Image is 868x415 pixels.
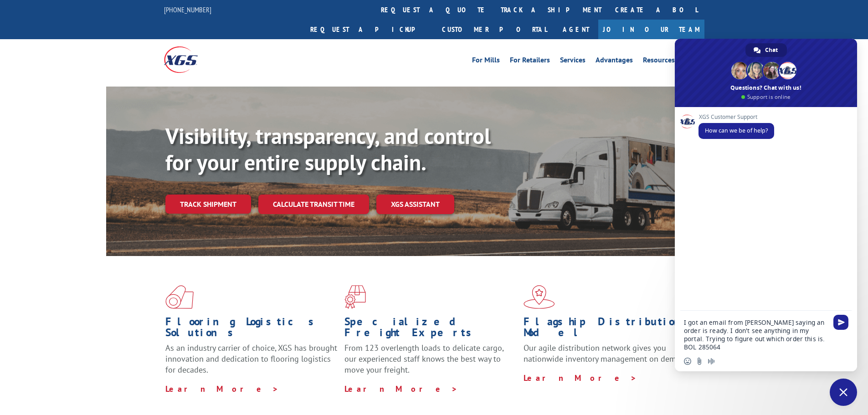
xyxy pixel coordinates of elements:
[344,285,366,309] img: xgs-icon-focused-on-flooring-red
[165,285,194,309] img: xgs-icon-total-supply-chain-intelligence-red
[165,316,338,343] h1: Flooring Logistics Solutions
[524,285,555,309] img: xgs-icon-flagship-distribution-model-red
[560,56,586,67] a: Services
[684,318,828,351] textarea: Compose your message...
[165,195,251,214] a: Track shipment
[165,343,337,375] span: As an industry carrier of choice, XGS has brought innovation and dedication to flooring logistics...
[258,195,369,214] a: Calculate transit time
[554,20,598,39] a: Agent
[643,56,675,67] a: Resources
[830,379,857,406] div: Close chat
[344,384,458,394] a: Learn More >
[745,43,787,57] div: Chat
[708,358,715,365] span: Audio message
[699,114,774,120] span: XGS Customer Support
[165,122,491,176] b: Visibility, transparency, and control for your entire supply chain.
[765,43,778,57] span: Chat
[684,358,691,365] span: Insert an emoji
[344,316,517,343] h1: Specialized Freight Experts
[164,5,211,14] a: [PHONE_NUMBER]
[472,56,500,67] a: For Mills
[524,373,637,383] a: Learn More >
[165,384,279,394] a: Learn More >
[524,316,696,343] h1: Flagship Distribution Model
[303,20,435,39] a: Request a pickup
[705,127,768,134] span: How can we be of help?
[510,56,550,67] a: For Retailers
[596,56,633,67] a: Advantages
[833,315,848,330] span: Send
[344,343,517,383] p: From 123 overlength loads to delicate cargo, our experienced staff knows the best way to move you...
[376,195,454,214] a: XGS ASSISTANT
[524,343,691,364] span: Our agile distribution network gives you nationwide inventory management on demand.
[598,20,704,39] a: Join Our Team
[435,20,554,39] a: Customer Portal
[696,358,703,365] span: Send a file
